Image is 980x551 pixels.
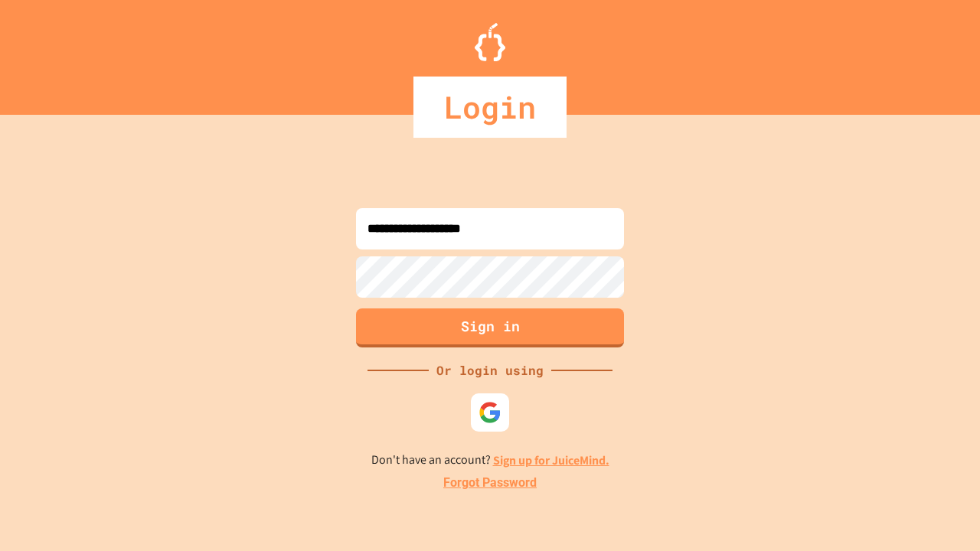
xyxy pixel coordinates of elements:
iframe: chat widget [916,490,965,536]
button: Sign in [356,308,624,347]
img: google-icon.svg [479,401,501,424]
div: Login [413,77,567,138]
a: Forgot Password [443,474,537,492]
img: Logo.svg [475,23,505,61]
p: Don't have an account? [371,451,609,470]
iframe: chat widget [853,423,965,488]
a: Sign up for JuiceMind. [493,452,609,468]
div: Or login using [429,361,551,380]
